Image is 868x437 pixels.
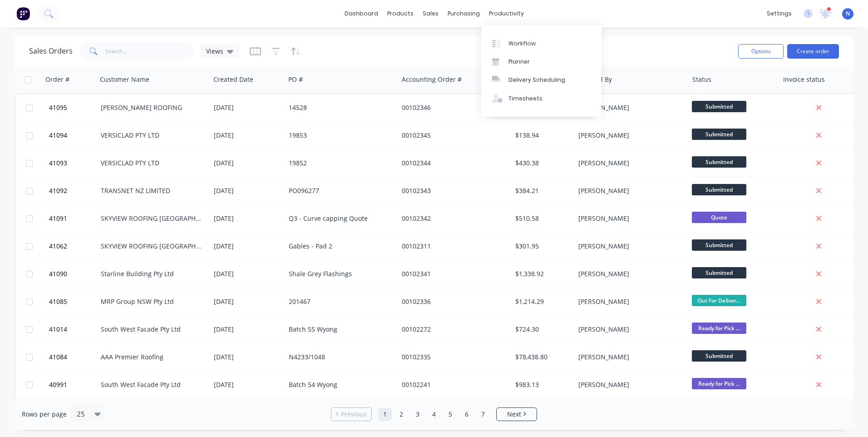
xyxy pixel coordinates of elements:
span: Previous [341,410,367,419]
span: Ready for Pick ... [692,323,746,334]
div: productivity [484,7,528,20]
div: [DATE] [214,353,281,362]
span: Submitted [692,350,746,362]
div: $384.21 [515,186,568,195]
div: Delivery Scheduling [508,76,565,84]
div: 00102272 [402,325,503,334]
div: [PERSON_NAME] [578,103,679,112]
div: [DATE] [214,131,281,140]
div: 00102344 [402,159,503,168]
a: Delivery Scheduling [481,71,602,89]
span: 41094 [49,131,67,140]
div: 201467 [289,297,390,306]
a: Page 1 is your current page [378,407,392,421]
div: 00102346 [402,103,503,112]
button: 41093 [46,149,101,177]
span: Submitted [692,129,746,140]
div: Status [692,75,711,84]
div: [DATE] [214,380,281,389]
div: 19853 [289,131,390,140]
div: products [383,7,418,20]
button: 41092 [46,177,101,204]
div: Workflow [508,40,536,48]
div: 00102342 [402,214,503,223]
span: Next [507,410,521,419]
div: $1,214.29 [515,297,568,306]
button: 41085 [46,288,101,315]
div: South West Facade Pty Ltd [101,380,202,389]
div: $301.95 [515,242,568,251]
div: [PERSON_NAME] [578,131,679,140]
button: 41062 [46,233,101,260]
span: 41085 [49,297,67,306]
span: 41062 [49,242,67,251]
div: Customer Name [100,75,149,84]
span: 41084 [49,353,67,362]
div: PO # [288,75,303,84]
span: Quote [692,212,746,223]
a: Page 5 [444,407,457,421]
div: $78,438.80 [515,353,568,362]
a: Planner [481,53,602,71]
div: South West Facade Pty Ltd [101,325,202,334]
div: [PERSON_NAME] ROOFING [101,103,202,112]
div: [PERSON_NAME] [578,297,679,306]
div: 00102311 [402,242,503,251]
div: [DATE] [214,269,281,278]
div: Q3 - Curve capping Quote [289,214,390,223]
span: Out For Deliver... [692,295,746,306]
a: Next page [497,410,537,419]
span: 41092 [49,186,67,195]
a: Previous page [331,410,371,419]
div: Timesheets [508,94,542,103]
div: TRANSNET NZ LIMITED [101,186,202,195]
div: [PERSON_NAME] [578,325,679,334]
span: 41093 [49,159,67,168]
div: SKYVIEW ROOFING [GEOGRAPHIC_DATA] P/L [101,242,202,251]
div: [DATE] [214,297,281,306]
a: Page 3 [411,407,424,421]
div: $1,338.92 [515,269,568,278]
button: Create order [787,44,839,59]
div: 14528 [289,103,390,112]
div: $138.94 [515,131,568,140]
div: 00102345 [402,131,503,140]
div: [DATE] [214,242,281,251]
img: Factory [16,7,30,20]
span: 41095 [49,103,67,112]
span: N [846,10,850,18]
div: 00102336 [402,297,503,306]
div: $510.58 [515,214,568,223]
div: Batch 54 Wyong [289,380,390,389]
div: settings [762,7,796,20]
div: Invoice status [783,75,825,84]
div: 00102241 [402,380,503,389]
div: Batch 55 Wyong [289,325,390,334]
input: Search... [105,42,194,60]
div: Accounting Order # [402,75,462,84]
span: Submitted [692,267,746,278]
div: AAA Premier Roofing [101,353,202,362]
span: 41090 [49,269,67,278]
ul: Pagination [327,407,541,421]
div: $983.13 [515,380,568,389]
span: Submitted [692,156,746,168]
div: [PERSON_NAME] [578,353,679,362]
a: Page 2 [395,407,408,421]
div: Gables - Pad 2 [289,242,390,251]
div: 00102343 [402,186,503,195]
div: Starline Building Pty Ltd [101,269,202,278]
a: Page 7 [476,407,490,421]
span: 41091 [49,214,67,223]
div: Shale Grey Flashings [289,269,390,278]
div: [DATE] [214,186,281,195]
button: Options [738,44,784,59]
button: 41084 [46,343,101,371]
div: Planner [508,58,530,66]
span: Submitted [692,101,746,112]
button: 41091 [46,205,101,232]
div: [PERSON_NAME] [578,380,679,389]
a: Timesheets [481,89,602,108]
button: 41095 [46,94,101,121]
div: SKYVIEW ROOFING [GEOGRAPHIC_DATA] P/L [101,214,202,223]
